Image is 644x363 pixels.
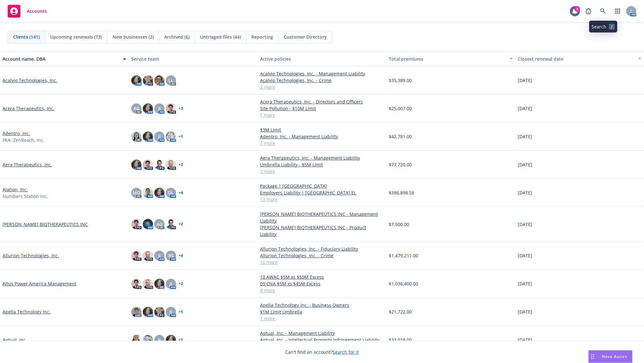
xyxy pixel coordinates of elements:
[112,34,154,40] span: New businesses (2)
[3,308,50,315] a: Apella Technology Inc.
[518,337,532,343] span: [DATE]
[518,161,532,168] span: [DATE]
[602,354,627,359] span: Nova Assist
[518,189,532,196] span: [DATE]
[260,224,384,238] a: [PERSON_NAME] BIOTHERAPEUTICS INC - Product Liability
[131,335,142,345] img: photo
[260,70,384,77] a: Acalvio Technologies, Inc. - Management Liability
[157,221,163,228] span: AG
[27,9,47,14] span: Accounts
[260,274,384,280] a: 10 AWAC $5M xs $50M Excess
[166,219,176,229] img: photo
[260,337,384,343] a: Aqtual, Inc. - Intellectual Property Infringement Liability
[260,211,384,224] a: [PERSON_NAME] BIOTHERAPEUTICS INC - Management Liability
[518,105,532,112] span: [DATE]
[260,133,384,140] a: Adentro, Inc. - Management Liability
[260,56,384,62] div: Active policies
[518,221,532,228] span: [DATE]
[170,308,172,315] span: JJ
[158,252,161,259] span: JJ
[260,140,384,147] a: 1 more
[389,56,506,62] div: Total premiums
[154,279,165,289] img: photo
[260,161,384,168] a: Umbrella Liability - $5M Limit
[3,77,57,84] a: Acalvio Technologies, Inc.
[131,279,142,289] img: photo
[284,34,327,40] span: Customer Directory
[154,307,165,317] img: photo
[164,34,189,40] span: Archived (6)
[518,252,532,259] span: [DATE]
[257,51,386,66] button: Active policies
[518,280,532,287] span: [DATE]
[260,308,384,315] a: $1M Limit Umbrella
[179,338,183,342] a: + 1
[131,307,142,317] img: photo
[154,75,165,86] img: photo
[260,98,384,105] a: Acera Therapeutics, Inc. - Directors and Officers
[260,77,384,84] a: Acalvio Technologies, Inc. - Crime
[3,280,76,287] a: Altus Power America Management
[179,254,183,258] a: + 4
[260,252,384,259] a: Allurion Technologies, Inc. - Crime
[260,155,384,161] a: Aera Therapeutics, Inc. - Management Liability
[389,77,412,84] span: $35,389.00
[168,189,174,196] span: DL
[168,252,174,259] span: BS
[387,51,515,66] button: Total premiums
[260,287,384,294] a: 9 more
[518,56,634,62] div: Closest renewal date
[166,335,176,345] img: photo
[518,133,532,140] span: [DATE]
[143,103,153,114] img: photo
[518,77,532,84] span: [DATE]
[3,252,59,259] a: Allurion Technologies, Inc.
[3,130,30,137] a: Adentro, Inc.
[260,196,384,203] a: 13 more
[389,133,412,140] span: $42,781.00
[13,34,40,40] span: Clients (141)
[179,135,183,139] a: + 1
[158,105,161,112] span: JJ
[3,221,88,228] a: [PERSON_NAME] BIOTHERAPEUTICS INC
[179,282,183,286] a: + 2
[154,188,165,198] img: photo
[260,189,384,196] a: Employers Liability | [GEOGRAPHIC_DATA] EL
[143,219,153,229] img: photo
[143,307,153,317] img: photo
[3,193,48,200] span: Numbers Station Inc.
[131,132,142,142] img: photo
[574,6,580,12] div: 4
[143,188,153,198] img: photo
[3,161,52,168] a: Aera Therapeutics, Inc.
[260,315,384,322] a: 1 more
[260,302,384,308] a: Apella Technology Inc. - Business Owners
[260,246,384,252] a: Allurion Technologies, Inc. - Fiduciary Liability
[389,161,412,168] span: $77,720.00
[129,51,257,66] button: Service team
[179,163,183,167] a: + 2
[143,251,153,261] img: photo
[131,219,142,229] img: photo
[589,351,597,363] div: Drag to move
[518,308,532,315] span: [DATE]
[168,77,173,84] span: LL
[131,75,142,86] img: photo
[260,84,384,90] a: 2 more
[143,160,153,170] img: photo
[515,51,644,66] button: Closest renewal date
[143,335,153,345] img: photo
[389,105,412,112] span: $25,007.00
[260,112,384,118] a: 1 more
[179,222,183,226] a: + 2
[179,107,183,110] a: + 3
[260,183,384,189] a: Package | [GEOGRAPHIC_DATA]
[333,349,359,355] a: Search for it
[260,105,384,112] a: Site Pollution - $10M Limit
[582,5,595,18] a: Report a Bug
[158,133,161,140] span: JJ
